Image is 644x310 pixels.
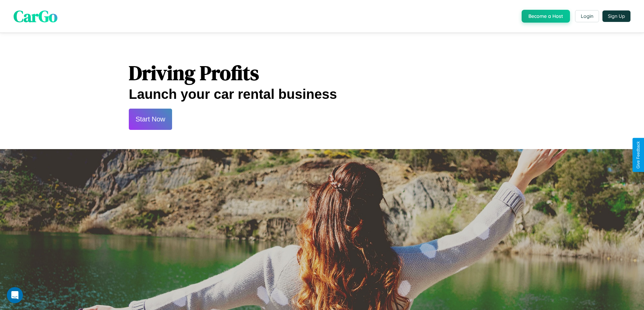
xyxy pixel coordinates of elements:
h1: Driving Profits [129,59,515,87]
button: Start Now [129,109,172,130]
iframe: Intercom live chat [7,287,23,303]
h2: Launch your car rental business [129,87,515,102]
div: Give Feedback [636,141,641,169]
button: Sign Up [602,10,630,22]
span: CarGo [14,5,57,27]
button: Become a Host [522,10,570,23]
button: Login [575,10,599,22]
